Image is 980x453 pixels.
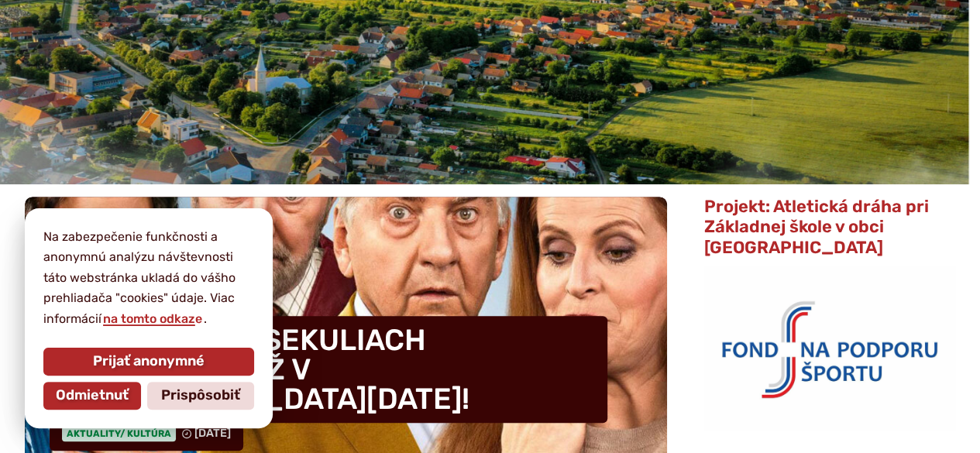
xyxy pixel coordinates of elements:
[120,428,171,439] span: / Kultúra
[194,427,231,440] span: [DATE]
[43,227,254,329] p: Na zabezpečenie funkčnosti a anonymnú analýzu návštevnosti táto webstránka ukladá do vášho prehli...
[93,353,205,370] span: Prijať anonymné
[56,387,129,404] span: Odmietnuť
[43,382,141,410] button: Odmietnuť
[50,316,607,423] h4: LETNÉ KINO V SEKULIACH POKRAČUJE UŽ V [GEOGRAPHIC_DATA][DATE]!
[161,387,240,404] span: Prispôsobiť
[62,426,176,441] span: Aktuality
[704,196,929,258] span: Projekt: Atletická dráha pri Základnej škole v obci [GEOGRAPHIC_DATA]
[704,266,955,430] img: logo_fnps.png
[43,348,254,376] button: Prijať anonymné
[147,382,254,410] button: Prispôsobiť
[101,311,204,326] a: na tomto odkaze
